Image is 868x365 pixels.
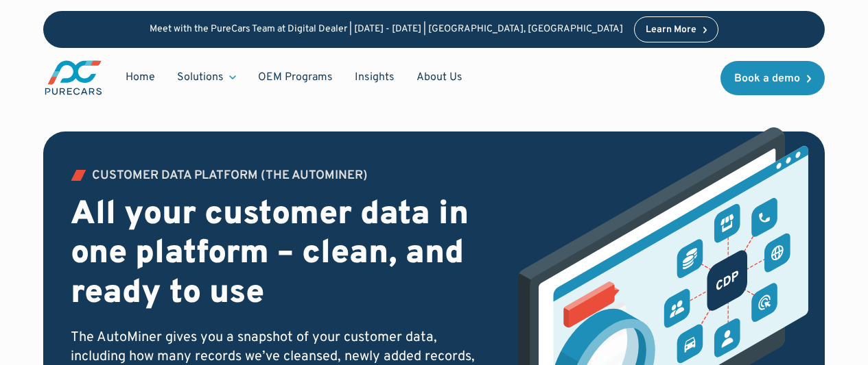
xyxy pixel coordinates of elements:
a: main [43,59,104,97]
a: Book a demo [720,61,825,95]
a: OEM Programs [247,64,344,90]
div: Solutions [177,70,224,85]
div: Book a demo [734,73,800,84]
a: Learn More [634,16,719,42]
a: About Us [406,64,473,90]
img: purecars logo [43,59,104,97]
div: Solutions [166,64,247,90]
p: Meet with the PureCars Team at Digital Dealer | [DATE] - [DATE] | [GEOGRAPHIC_DATA], [GEOGRAPHIC_... [150,24,623,36]
a: Insights [344,64,406,90]
h2: All your customer data in one platform – clean, and ready to use [71,196,486,314]
a: Home [115,64,166,90]
div: Learn More [646,25,696,35]
div: Customer Data PLATFORM (The Autominer) [92,170,368,182]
